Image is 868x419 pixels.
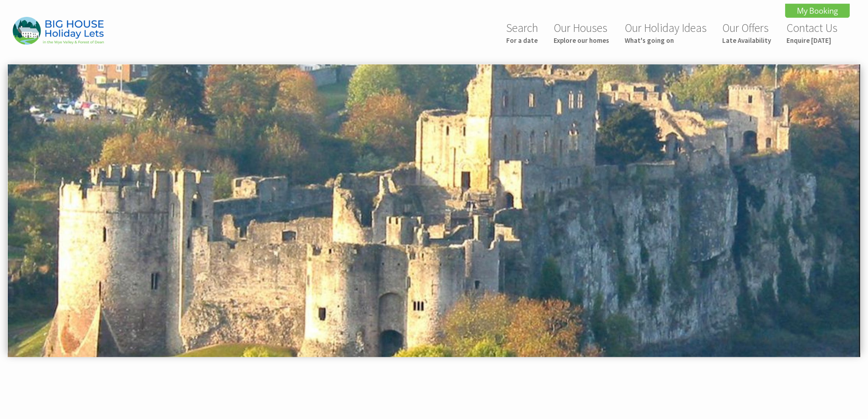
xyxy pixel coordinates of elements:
[506,36,538,45] small: For a date
[625,21,707,45] a: Our Holiday IdeasWhat's going on
[786,36,837,45] small: Enquire [DATE]
[554,36,609,45] small: Explore our homes
[785,4,850,18] a: My Booking
[722,36,771,45] small: Late Availability
[625,36,707,45] small: What's going on
[554,21,609,45] a: Our HousesExplore our homes
[786,21,837,45] a: Contact UsEnquire [DATE]
[722,21,771,45] a: Our OffersLate Availability
[13,17,104,45] img: Big House Holiday Lets
[506,21,538,45] a: SearchFor a date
